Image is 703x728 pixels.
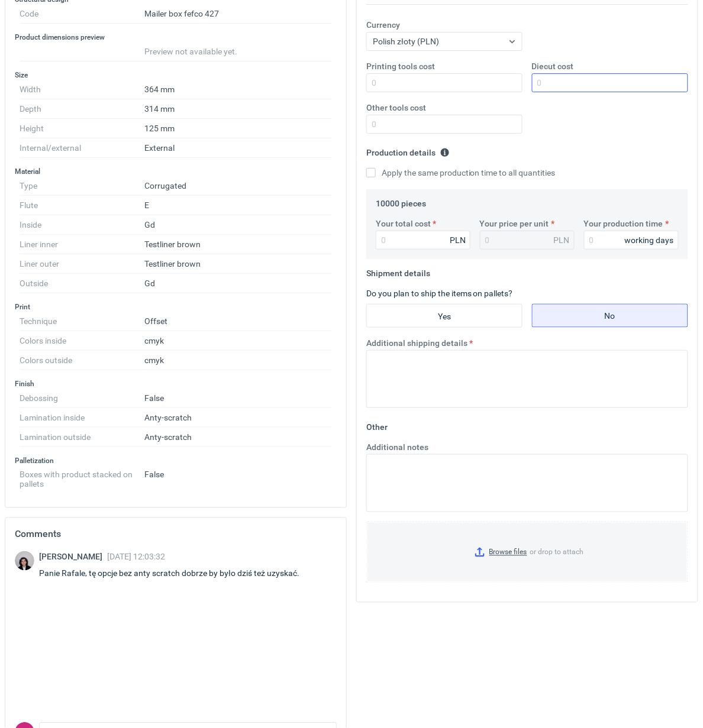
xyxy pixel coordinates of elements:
[584,231,679,250] input: 0
[376,194,426,208] legend: 10000 pieces
[15,379,337,389] h3: Finish
[15,528,337,542] h2: Comments
[107,552,165,562] span: [DATE] 12:03:32
[20,138,144,158] dt: Internal/external
[366,337,467,349] label: Additional shipping details
[532,73,688,92] input: 0
[144,235,332,254] dd: Testliner brown
[366,264,430,278] legend: Shipment details
[20,4,144,24] dt: Code
[20,235,144,254] dt: Liner inner
[144,196,332,215] dd: E
[480,218,549,229] label: Your price per unit
[20,196,144,215] dt: Flute
[366,441,428,453] label: Additional notes
[366,304,523,328] label: Yes
[20,176,144,196] dt: Type
[20,465,144,489] dt: Boxes with product stacked on pallets
[144,408,332,428] dd: Anty-scratch
[366,289,513,298] label: Do you plan to ship the items on pallets?
[144,428,332,447] dd: Anty-scratch
[20,428,144,447] dt: Lamination outside
[144,465,332,489] dd: False
[144,331,332,351] dd: cmyk
[15,551,34,571] img: Sebastian Markut
[15,70,337,80] h3: Size
[376,218,431,229] label: Your total cost
[20,99,144,119] dt: Depth
[144,119,332,138] dd: 125 mm
[20,351,144,370] dt: Colors outside
[554,234,570,246] div: PLN
[373,37,439,46] span: Polish złoty (PLN)
[532,60,574,72] label: Diecut cost
[625,234,674,246] div: working days
[144,274,332,293] dd: Gd
[20,254,144,274] dt: Liner outer
[144,389,332,408] dd: False
[20,274,144,293] dt: Outside
[450,234,466,246] div: PLN
[584,218,663,229] label: Your production time
[144,4,332,24] dd: Mailer box fefco 427
[20,215,144,235] dt: Inside
[20,312,144,331] dt: Technique
[366,167,556,179] label: Apply the same production time to all quantities
[20,389,144,408] dt: Debossing
[15,167,337,176] h3: Material
[366,418,388,432] legend: Other
[39,552,107,562] span: [PERSON_NAME]
[20,119,144,138] dt: Height
[39,568,314,580] div: Panie Rafale, tę opcje bez anty scratch dobrze by było dziś też uzyskać.
[20,80,144,99] dt: Width
[376,231,470,250] input: 0
[366,102,426,114] label: Other tools cost
[144,312,332,331] dd: Offset
[144,47,237,56] span: Preview not available yet.
[532,304,688,328] label: No
[20,331,144,351] dt: Colors inside
[15,456,337,465] h3: Palletization
[366,19,400,31] label: Currency
[20,408,144,428] dt: Lamination inside
[144,99,332,119] dd: 314 mm
[15,302,337,312] h3: Print
[366,60,435,72] label: Printing tools cost
[144,80,332,99] dd: 364 mm
[367,522,688,583] label: or drop to attach
[144,351,332,370] dd: cmyk
[144,215,332,235] dd: Gd
[144,254,332,274] dd: Testliner brown
[366,73,523,92] input: 0
[366,115,523,134] input: 0
[144,138,332,158] dd: External
[144,176,332,196] dd: Corrugated
[366,143,450,157] legend: Production details
[15,33,337,42] h3: Product dimensions preview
